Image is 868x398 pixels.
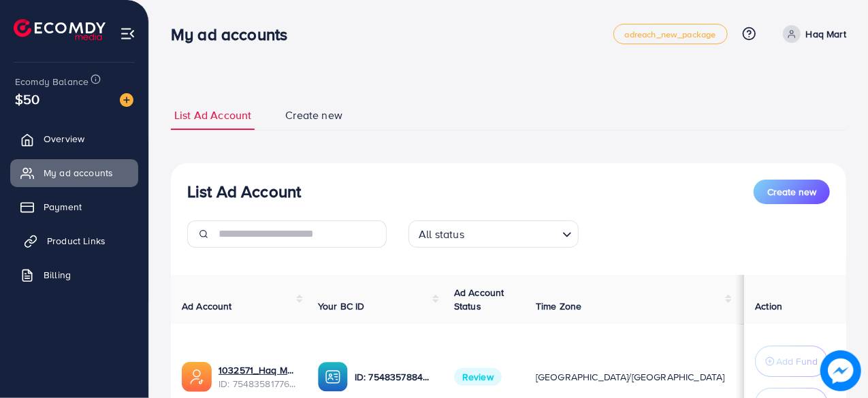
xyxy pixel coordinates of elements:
[15,89,39,109] span: $50
[219,363,296,377] a: 1032571_Haq Mart Account 1_1757489118322
[219,377,296,391] span: ID: 7548358177688240129
[219,363,296,391] div: <span class='underline'>1032571_Haq Mart Account 1_1757489118322</span></br>7548358177688240129
[454,368,502,386] span: Review
[408,220,579,248] div: Search for option
[318,362,348,392] img: ic-ba-acc.ded83a64.svg
[10,125,138,152] a: Overview
[120,26,135,42] img: menu
[755,346,828,377] button: Add Fund
[755,299,782,313] span: Action
[174,107,251,123] span: List Ad Account
[454,286,504,313] span: Ad Account Status
[806,26,846,42] p: Haq Mart
[171,24,298,44] h3: My ad accounts
[767,185,816,199] span: Create new
[10,261,138,288] a: Billing
[10,227,138,254] a: Product Links
[44,132,84,146] span: Overview
[820,350,861,391] img: image
[10,193,138,220] a: Payment
[416,225,467,244] span: All status
[318,299,365,313] span: Your BC ID
[44,200,82,214] span: Payment
[10,159,138,186] a: My ad accounts
[44,268,71,282] span: Billing
[182,299,232,313] span: Ad Account
[777,25,846,43] a: Haq Mart
[536,370,725,384] span: [GEOGRAPHIC_DATA]/[GEOGRAPHIC_DATA]
[754,180,830,204] button: Create new
[776,353,818,369] p: Add Fund
[355,369,432,385] p: ID: 7548357884858548241
[44,166,113,180] span: My ad accounts
[285,107,342,123] span: Create new
[536,299,581,313] span: Time Zone
[613,24,728,44] a: adreach_new_package
[14,19,106,40] img: logo
[468,222,557,244] input: Search for option
[47,234,106,248] span: Product Links
[625,30,716,39] span: adreach_new_package
[15,75,89,88] span: Ecomdy Balance
[182,362,212,392] img: ic-ads-acc.e4c84228.svg
[187,182,301,201] h3: List Ad Account
[120,93,133,107] img: image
